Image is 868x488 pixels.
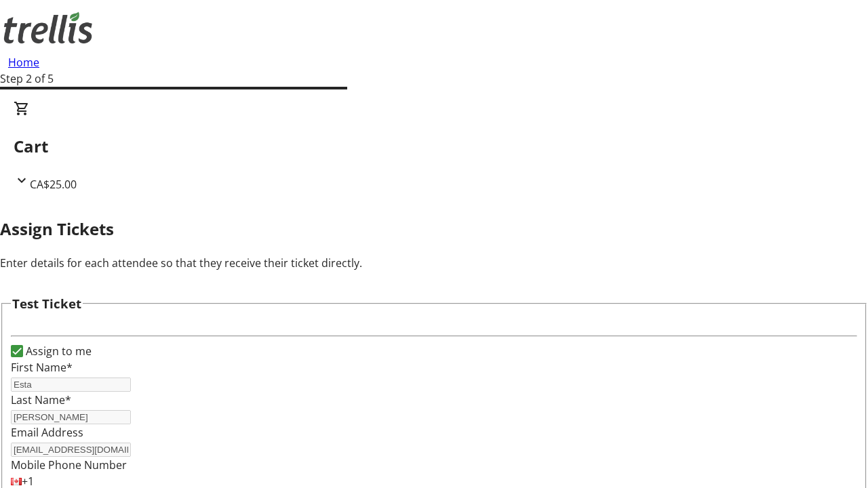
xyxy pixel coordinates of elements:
label: Last Name* [11,392,71,407]
h2: Cart [14,134,854,159]
label: Assign to me [23,343,92,359]
label: Mobile Phone Number [11,457,127,472]
div: CartCA$25.00 [14,100,854,192]
span: CA$25.00 [30,177,77,192]
label: Email Address [11,425,83,440]
h3: Test Ticket [12,294,81,313]
label: First Name* [11,360,73,375]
